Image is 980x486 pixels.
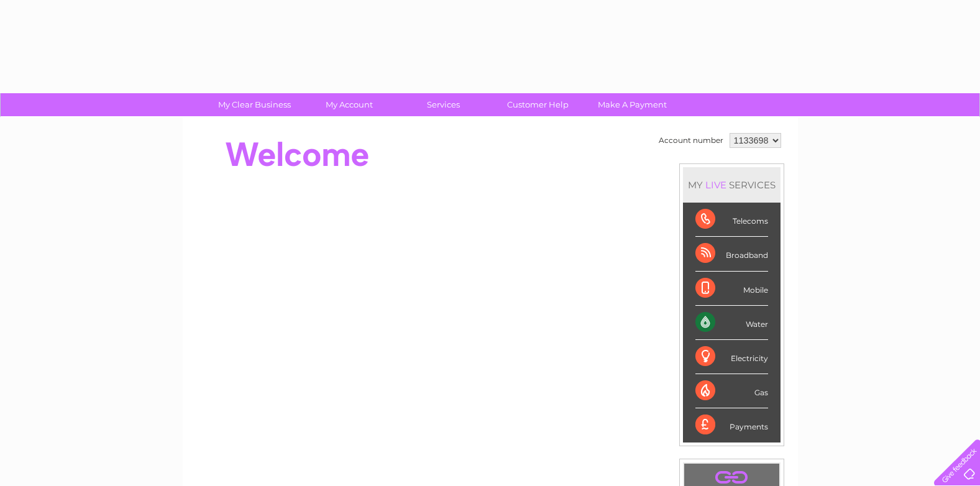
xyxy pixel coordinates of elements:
div: Mobile [695,272,768,306]
div: Broadband [695,237,768,271]
div: Payments [695,408,768,442]
td: Account number [656,130,726,151]
a: Services [392,93,495,116]
div: Water [695,306,768,340]
a: My Clear Business [203,93,306,116]
div: MY SERVICES [683,167,781,203]
a: Make A Payment [581,93,684,116]
a: Customer Help [487,93,589,116]
div: LIVE [703,179,729,191]
div: Gas [695,374,768,408]
div: Telecoms [695,203,768,237]
a: My Account [298,93,400,116]
div: Electricity [695,340,768,374]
